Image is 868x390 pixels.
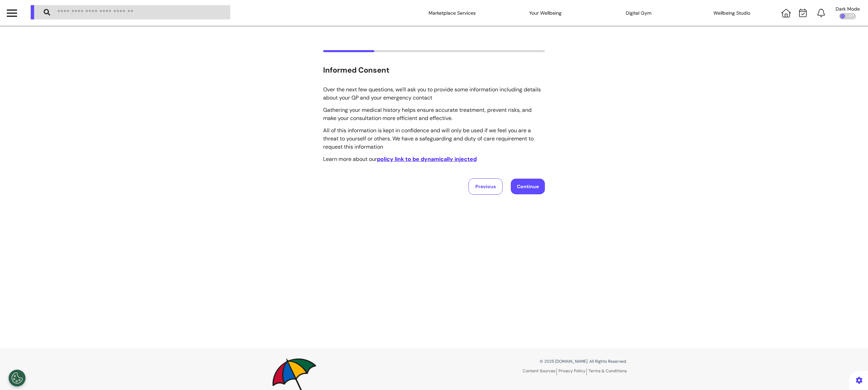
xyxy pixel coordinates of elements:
p: © 2025 [DOMAIN_NAME]. All Rights Reserved. [439,358,627,364]
div: Marketplace Services [418,3,486,22]
div: Wellbeing Studio [698,3,766,22]
a: Content Sources [523,368,557,375]
a: policy link to be dynamically injected [377,155,477,163]
div: Dark Mode [836,6,860,11]
p: Gathering your medical history helps ensure accurate treatment, prevent risks, and make your cons... [323,86,545,163]
button: Open Preferences [9,370,26,387]
button: Previous [468,178,503,195]
p: Over the next few questions, we'll ask you to provide some information including details about yo... [323,86,545,102]
a: Terms & Conditions [589,368,627,374]
a: Privacy Policy [559,368,587,375]
div: OFF [839,13,856,19]
p: All of this information is kept in confidence and will only be used if we feel you are a threat t... [323,126,545,151]
button: Continue [511,179,545,194]
div: Digital Gym [605,3,673,22]
div: Your Wellbeing [511,3,580,22]
h2: Informed Consent [323,66,545,75]
p: Learn more about our [323,155,545,163]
